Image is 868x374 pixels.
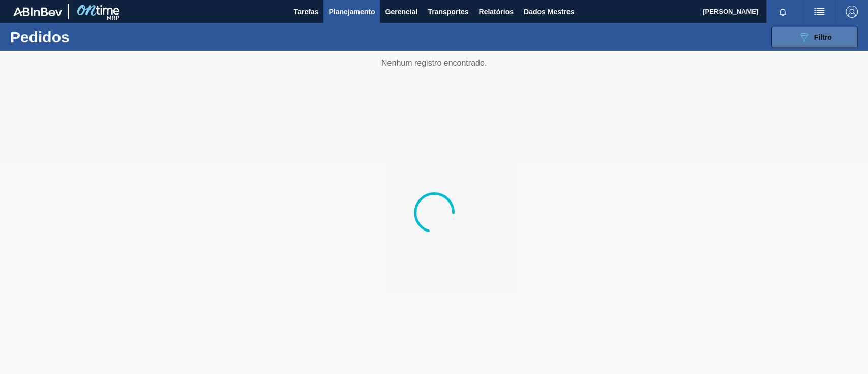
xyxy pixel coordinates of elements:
font: [PERSON_NAME] [703,8,758,15]
font: Planejamento [328,8,375,16]
h1: Pedidos [10,31,159,43]
img: TNhmsLtSVTkK8tSr43FrP2fwEKptu5GPRR3wAAAABJRU5ErkJggg== [13,7,62,16]
button: Notificações [766,5,799,19]
font: Relatórios [478,8,513,16]
font: Dados Mestres [524,8,575,16]
button: Filtro [771,27,858,47]
img: ações do usuário [813,6,825,18]
img: Sair [846,6,858,18]
span: Filtro [814,33,832,41]
font: Transportes [428,8,468,16]
font: Gerencial [385,8,417,16]
font: Tarefas [294,8,319,16]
